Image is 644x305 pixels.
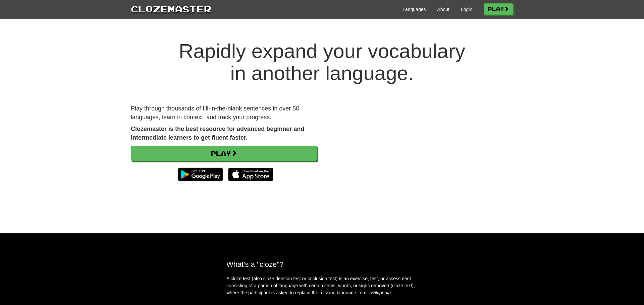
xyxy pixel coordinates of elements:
a: Languages [402,6,426,13]
a: Login [461,6,472,13]
p: A cloze test (also cloze deletion test or occlusion test) is an exercise, test, or assessment con... [226,275,418,296]
a: Play [131,146,317,161]
p: Play through thousands of fill-in-the-blank sentences in over 50 languages, learn in context, and... [131,104,317,122]
a: Play [484,3,513,15]
em: - Wikipedia [368,290,391,295]
img: Get it on Google Play [174,164,226,184]
img: Download_on_the_App_Store_Badge_US-UK_135x40-25178aeef6eb6b83b96f5f2d004eda3bffbb37122de64afbaef7... [228,168,273,181]
h2: What's a "cloze"? [226,260,418,269]
strong: Clozemaster is the best resource for advanced beginner and intermediate learners to get fluent fa... [131,126,304,141]
a: Clozemaster [131,3,211,15]
a: About [437,6,449,13]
